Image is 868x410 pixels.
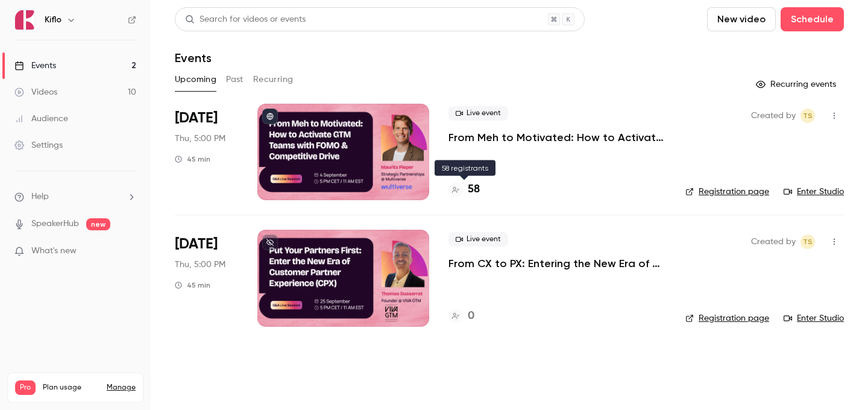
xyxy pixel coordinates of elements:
iframe: Noticeable Trigger [122,246,136,257]
li: help-dropdown-opener [14,191,136,203]
span: Live event [448,106,508,121]
div: Videos [14,86,57,98]
a: 58 [448,181,480,198]
button: Past [226,70,244,89]
h4: 0 [468,308,474,324]
span: Tomica Stojanovikj [800,109,815,123]
h6: Kiflo [45,14,61,26]
h4: 58 [468,181,480,198]
span: Plan usage [43,383,99,393]
div: Audience [14,113,68,125]
span: [DATE] [175,109,218,128]
span: Pro [15,380,36,395]
span: Live event [448,232,508,247]
a: From Meh to Motivated: How to Activate GTM Teams with FOMO & Competitive Drive [448,130,666,145]
span: Tomica Stojanovikj [800,235,815,249]
a: Registration page [685,186,769,198]
a: Enter Studio [784,312,844,324]
div: Search for videos or events [185,13,306,26]
div: Settings [14,139,63,151]
div: Sep 25 Thu, 5:00 PM (Europe/Rome) [175,230,238,326]
span: new [86,218,110,230]
button: Schedule [781,7,844,31]
span: TS [803,235,813,249]
span: What's new [31,245,77,257]
div: 45 min [175,154,210,164]
a: From CX to PX: Entering the New Era of Partner Experience [448,256,666,271]
a: Manage [107,383,136,393]
span: [DATE] [175,235,218,254]
span: Thu, 5:00 PM [175,133,225,145]
a: SpeakerHub [31,218,79,230]
div: Events [14,60,56,72]
span: Created by [751,109,796,123]
div: Sep 4 Thu, 5:00 PM (Europe/Rome) [175,104,238,200]
a: 0 [448,308,474,324]
span: Help [31,191,49,203]
div: 45 min [175,280,210,290]
span: Thu, 5:00 PM [175,259,225,271]
button: Upcoming [175,70,216,89]
img: Kiflo [15,10,34,30]
span: TS [803,109,813,123]
button: New video [707,7,776,31]
a: Enter Studio [784,186,844,198]
button: Recurring [253,70,294,89]
button: Recurring events [750,75,844,94]
span: Created by [751,235,796,249]
h1: Events [175,51,212,65]
a: Registration page [685,312,769,324]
